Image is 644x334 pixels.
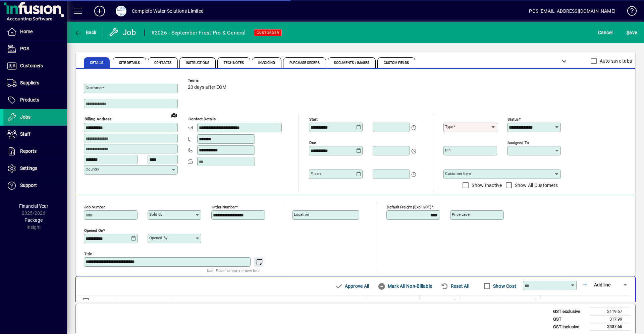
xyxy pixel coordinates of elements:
[20,131,31,137] span: Staff
[20,165,37,171] span: Settings
[594,282,610,287] span: Add line
[3,92,67,109] a: Products
[84,205,105,209] mat-label: Job number
[89,5,110,17] button: Add
[169,110,179,120] a: View on map
[492,283,516,289] label: Show Cost
[86,167,99,172] mat-label: Country
[3,75,67,91] a: Suppliers
[335,281,369,291] span: Approve All
[176,299,196,305] span: Description
[3,58,67,74] a: Customers
[590,315,630,323] td: 317.99
[24,217,43,223] span: Package
[598,27,613,38] span: Cancel
[514,182,558,189] label: Show All Customers
[470,182,502,189] label: Show Inactive
[20,114,31,120] span: Jobs
[375,280,435,292] button: Mark All Non-Billable
[507,140,529,145] mat-label: Assigned to
[74,30,97,35] span: Back
[550,308,590,316] td: GST exclusive
[109,27,138,38] div: Job
[384,61,409,65] span: Custom Fields
[441,281,469,291] span: Reset All
[332,280,372,292] button: Approve All
[590,308,630,316] td: 2119.67
[334,61,370,65] span: Documents / Images
[257,30,279,35] span: CUSTORDER
[258,61,275,65] span: Invoicing
[596,26,614,39] button: Cancel
[19,203,48,209] span: Financial Year
[224,61,244,65] span: Tech Notes
[378,281,432,291] span: Mark All Non-Billable
[110,5,132,17] button: Profile
[529,6,615,16] div: POS [EMAIL_ADDRESS][DOMAIN_NAME]
[149,236,167,240] mat-label: Opened by
[149,212,162,217] mat-label: Sold by
[3,23,67,40] a: Home
[84,228,103,233] mat-label: Opened On
[20,148,37,154] span: Reports
[627,30,629,35] span: S
[186,61,209,65] span: Instructions
[438,280,472,292] button: Reset All
[3,143,67,160] a: Reports
[445,148,450,152] mat-label: Bin
[625,26,639,39] button: Save
[309,117,318,122] mat-label: Start
[188,78,228,83] span: Terms
[100,299,108,305] span: Date
[507,117,519,122] mat-label: Status
[86,85,103,90] mat-label: Customer
[387,205,431,209] mat-label: Default Freight (excl GST)
[550,315,590,323] td: GST
[309,140,316,145] mat-label: Due
[3,160,67,177] a: Settings
[20,183,37,188] span: Support
[151,27,246,38] div: #2026 - September Frost Pro & General
[550,323,590,331] td: GST inclusive
[20,80,39,85] span: Suppliers
[84,252,92,256] mat-label: Title
[445,171,471,176] mat-label: Customer Item
[20,63,43,68] span: Customers
[212,205,236,209] mat-label: Order number
[72,26,98,39] button: Back
[598,58,632,64] label: Auto save tabs
[452,212,471,217] mat-label: Price Level
[3,126,67,143] a: Staff
[503,299,538,305] span: Extend excl GST ($)
[3,41,67,57] a: POS
[627,27,637,38] span: ave
[590,323,630,331] td: 2437.66
[67,26,104,39] app-page-header-button: Back
[289,61,320,65] span: Purchase Orders
[622,1,636,23] a: Knowledge Base
[426,299,457,305] span: Rate excl GST ($)
[20,97,39,103] span: Products
[119,61,140,65] span: Site Details
[120,299,128,305] span: Item
[3,177,67,194] a: Support
[90,61,103,65] span: Details
[207,267,260,274] mat-hint: Use 'Enter' to start a new line
[543,299,555,305] span: Status
[132,6,204,16] div: Complete Water Solutions Limited
[188,85,226,90] span: 20 days after EOM
[20,29,33,34] span: Home
[294,212,309,217] mat-label: Location
[445,124,453,129] mat-label: Type
[474,299,497,305] span: Discount (%)
[20,46,29,51] span: POS
[311,171,321,176] mat-label: Finish
[154,61,171,65] span: Contacts
[369,299,384,305] span: Quantity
